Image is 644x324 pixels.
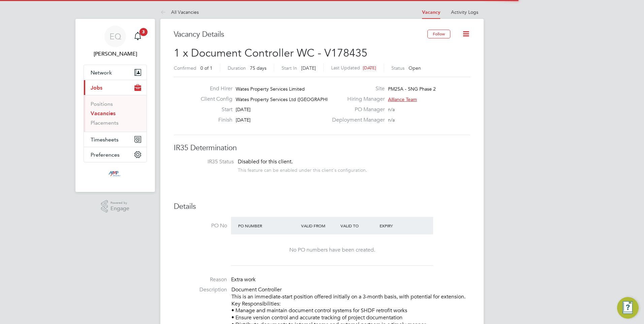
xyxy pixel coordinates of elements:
[422,9,440,15] a: Vacancy
[91,136,119,143] span: Timesheets
[328,96,385,103] label: Hiring Manager
[109,32,121,41] span: EQ
[299,220,339,232] div: Valid From
[84,147,147,162] button: Preferences
[328,85,385,92] label: Site
[174,143,470,153] h3: IR35 Determination
[238,247,426,254] div: No PO numbers have been created.
[238,158,293,165] span: Disabled for this client.
[236,96,352,102] span: Wates Property Services Ltd ([GEOGRAPHIC_DATA]…
[195,85,232,92] label: End Hirer
[101,200,130,213] a: Powered byEngage
[236,220,299,232] div: PO Number
[617,297,639,319] button: Engage Resource Center
[91,85,102,91] span: Jobs
[84,26,147,58] a: EQ[PERSON_NAME]
[75,19,155,192] nav: Main navigation
[427,30,450,38] button: Follow
[282,65,297,71] label: Start In
[91,120,119,126] a: Placements
[84,50,147,58] span: Eva Quinn
[181,158,234,165] label: IR35 Status
[388,96,417,102] span: Alliance Team
[236,106,251,112] span: [DATE]
[91,101,113,107] a: Positions
[331,65,360,71] label: Last Updated
[363,65,376,71] span: [DATE]
[131,26,144,47] a: 3
[388,106,395,112] span: n/a
[388,117,395,123] span: n/a
[110,200,129,206] span: Powered by
[91,110,116,117] a: Vacancies
[174,202,470,212] h3: Details
[174,286,227,293] label: Description
[200,65,213,71] span: 0 of 1
[451,9,478,15] a: Activity Logs
[301,65,316,71] span: [DATE]
[174,30,427,39] h3: Vacancy Details
[91,69,112,76] span: Network
[174,65,196,71] label: Confirmed
[228,65,246,71] label: Duration
[231,276,256,283] span: Extra work
[236,117,251,123] span: [DATE]
[328,106,385,113] label: PO Manager
[391,65,405,71] label: Status
[195,106,232,113] label: Start
[106,169,125,180] img: mmpconsultancy-logo-retina.png
[84,80,147,95] button: Jobs
[84,65,147,80] button: Network
[378,220,417,232] div: Expiry
[238,165,367,173] div: This feature can be enabled under this client's configuration.
[174,276,227,283] label: Reason
[84,169,147,180] a: Go to home page
[91,152,120,158] span: Preferences
[139,28,148,36] span: 3
[110,206,129,212] span: Engage
[250,65,266,71] span: 75 days
[195,117,232,124] label: Finish
[195,96,232,103] label: Client Config
[84,95,147,132] div: Jobs
[84,132,147,147] button: Timesheets
[409,65,421,71] span: Open
[174,222,227,229] label: PO No
[339,220,378,232] div: Valid To
[388,86,436,92] span: PM25A - SNG Phase 2
[160,9,199,15] a: All Vacancies
[174,46,367,60] span: 1 x Document Controller WC - V178435
[236,86,305,92] span: Wates Property Services Limited
[328,117,385,124] label: Deployment Manager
